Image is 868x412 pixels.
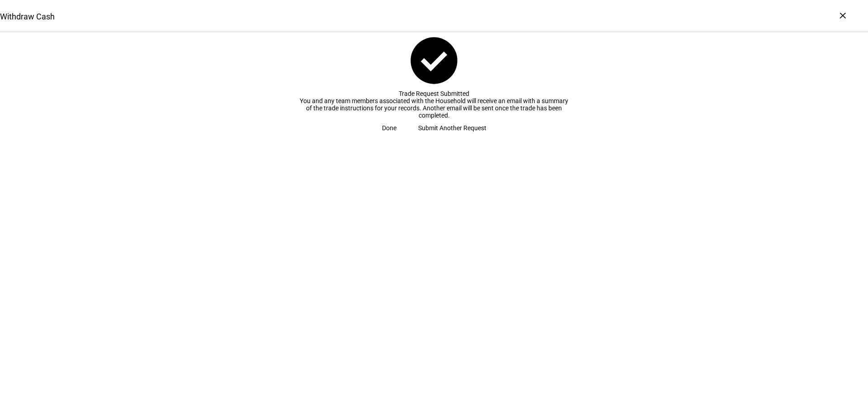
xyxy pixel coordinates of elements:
[406,33,462,89] mat-icon: check_circle
[298,90,570,97] div: Trade Request Submitted
[418,119,486,137] span: Submit Another Request
[371,119,407,137] button: Done
[407,119,497,137] button: Submit Another Request
[835,8,850,23] div: ×
[298,97,570,119] div: You and any team members associated with the Household will receive an email with a summary of th...
[382,119,396,137] span: Done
